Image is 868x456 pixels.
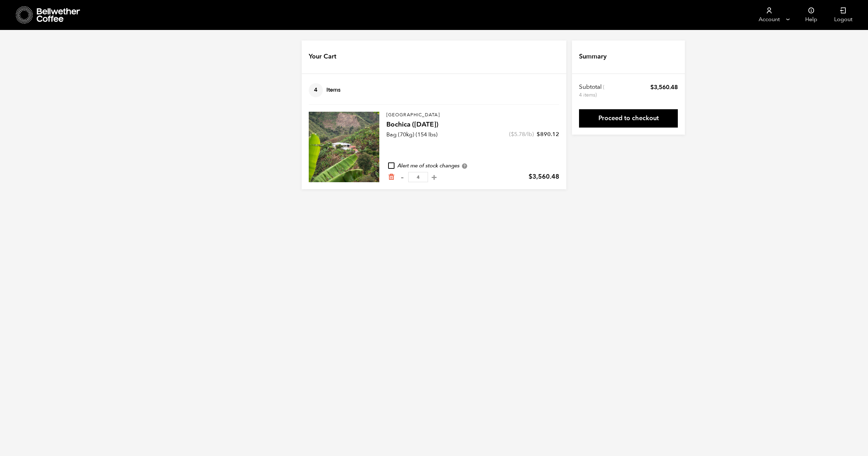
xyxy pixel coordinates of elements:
[309,83,340,97] h4: Items
[650,83,654,91] span: $
[309,52,336,61] h4: Your Cart
[386,162,559,170] div: Alert me of stock changes
[579,83,605,99] th: Subtotal
[398,174,406,181] button: -
[529,172,559,181] bdi: 3,560.48
[386,120,559,130] h4: Bochica ([DATE])
[309,83,323,97] span: 4
[650,83,678,91] bdi: 3,560.48
[537,130,540,138] span: $
[579,52,607,61] h4: Summary
[388,173,395,181] a: Remove from cart
[509,130,534,138] span: ( /lb)
[408,172,428,182] input: Qty
[511,130,525,138] bdi: 5.78
[386,112,559,119] p: [GEOGRAPHIC_DATA]
[537,130,559,138] bdi: 890.12
[579,109,678,128] a: Proceed to checkout
[529,172,532,181] span: $
[430,174,439,181] button: +
[386,130,438,139] p: Bag (70kg) (154 lbs)
[511,130,514,138] span: $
